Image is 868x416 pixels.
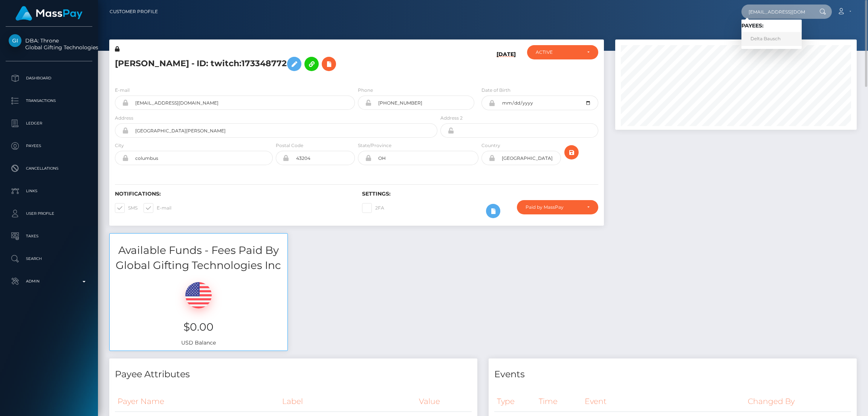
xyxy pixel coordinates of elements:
[6,204,92,223] a: User Profile
[582,391,745,412] th: Event
[110,273,287,351] div: USD Balance
[115,87,130,94] label: E-mail
[110,243,287,272] h3: Available Funds - Fees Paid By Global Gifting Technologies Inc
[115,142,124,149] label: City
[115,191,351,197] h6: Notifications:
[9,276,89,287] p: Admin
[115,115,133,121] label: Address
[481,142,500,149] label: Country
[9,231,89,242] p: Taxes
[358,142,391,149] label: State/Province
[6,272,92,291] a: Admin
[6,249,92,268] a: Search
[6,159,92,178] a: Cancellations
[280,391,416,412] th: Label
[9,34,21,47] img: Global Gifting Technologies Inc
[494,391,536,412] th: Type
[358,87,373,94] label: Phone
[481,87,510,94] label: Date of Birth
[6,69,92,88] a: Dashboard
[9,140,89,152] p: Payees
[185,282,212,308] img: USD.png
[362,203,384,213] label: 2FA
[115,203,138,213] label: SMS
[6,227,92,246] a: Taxes
[276,142,303,149] label: Postal Code
[741,23,802,29] h6: Payees:
[115,391,280,412] th: Payer Name
[115,53,433,75] h5: [PERSON_NAME] - ID: twitch:173348772
[526,204,581,210] div: Paid by MassPay
[536,49,581,55] div: ACTIVE
[362,191,598,197] h6: Settings:
[115,368,472,381] h4: Payee Attributes
[6,114,92,133] a: Ledger
[9,73,89,84] p: Dashboard
[6,182,92,200] a: Links
[494,368,851,381] h4: Events
[9,95,89,106] p: Transactions
[6,137,92,155] a: Payees
[536,391,582,412] th: Time
[741,5,812,19] input: Search...
[9,185,89,197] p: Links
[741,32,802,46] a: Delta Bausch
[9,163,89,174] p: Cancellations
[9,208,89,219] p: User Profile
[15,6,83,21] img: MassPay Logo
[110,4,158,20] a: Customer Profile
[440,115,463,121] label: Address 2
[144,203,171,213] label: E-mail
[517,200,598,214] button: Paid by MassPay
[527,45,598,59] button: ACTIVE
[9,253,89,264] p: Search
[9,118,89,129] p: Ledger
[115,320,282,334] h3: $0.00
[416,391,472,412] th: Value
[6,91,92,110] a: Transactions
[497,51,516,77] h6: [DATE]
[6,37,92,51] span: DBA: Throne Global Gifting Technologies Inc
[745,391,851,412] th: Changed By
